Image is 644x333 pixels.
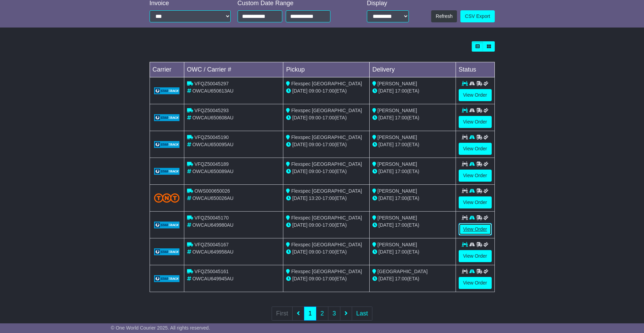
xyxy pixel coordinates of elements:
[309,222,321,228] span: 09:00
[395,222,407,228] span: 17:00
[192,88,233,94] span: OWCAU650613AU
[328,307,340,321] a: 3
[20,40,25,45] img: tab_domain_overview_orange.svg
[309,88,321,94] span: 09:00
[292,142,307,147] span: [DATE]
[459,196,492,208] a: View Order
[378,242,417,247] span: [PERSON_NAME]
[304,307,316,321] a: 1
[379,88,394,94] span: [DATE]
[154,248,180,255] img: GetCarrierServiceLogo
[194,135,229,140] span: VFQZ50045190
[192,195,233,201] span: OWCAU650026AU
[291,242,362,247] span: Flexspec [GEOGRAPHIC_DATA]
[378,81,417,86] span: [PERSON_NAME]
[194,269,229,274] span: VFQZ50045161
[286,168,367,175] div: - (ETA)
[372,141,453,148] div: (ETA)
[309,195,321,201] span: 13:20
[372,168,453,175] div: (ETA)
[154,141,180,148] img: GetCarrierServiceLogo
[431,10,457,22] button: Refresh
[323,169,335,174] span: 17:00
[379,222,394,228] span: [DATE]
[309,249,321,255] span: 09:00
[150,62,184,77] td: Carrier
[309,142,321,147] span: 09:00
[154,222,180,228] img: GetCarrierServiceLogo
[192,142,233,147] span: OWCAU650095AU
[292,249,307,255] span: [DATE]
[459,116,492,128] a: View Order
[292,276,307,281] span: [DATE]
[372,275,453,282] div: (ETA)
[292,169,307,174] span: [DATE]
[194,161,229,167] span: VFQZ50045189
[323,195,335,201] span: 17:00
[291,108,362,113] span: Flexspec [GEOGRAPHIC_DATA]
[395,249,407,255] span: 17:00
[323,115,335,120] span: 17:00
[372,87,453,95] div: (ETA)
[459,277,492,289] a: View Order
[323,276,335,281] span: 17:00
[111,325,210,331] span: © One World Courier 2025. All rights reserved.
[286,141,367,148] div: - (ETA)
[291,81,362,86] span: Flexspec [GEOGRAPHIC_DATA]
[395,276,407,281] span: 17:00
[286,222,367,229] div: - (ETA)
[154,275,180,282] img: GetCarrierServiceLogo
[194,215,229,221] span: VFQZ50045170
[459,170,492,182] a: View Order
[194,242,229,247] span: VFQZ50045167
[192,222,233,228] span: OWCAU649980AU
[379,249,394,255] span: [DATE]
[323,222,335,228] span: 17:00
[69,40,75,45] img: tab_keywords_by_traffic_grey.svg
[378,269,428,274] span: [GEOGRAPHIC_DATA]
[379,169,394,174] span: [DATE]
[194,81,229,86] span: VFQZ50045297
[459,223,492,235] a: View Order
[309,276,321,281] span: 09:00
[194,188,230,194] span: OWS000650026
[378,108,417,113] span: [PERSON_NAME]
[323,88,335,94] span: 17:00
[283,62,370,77] td: Pickup
[456,62,494,77] td: Status
[309,169,321,174] span: 09:00
[286,275,367,282] div: - (ETA)
[291,269,362,274] span: Flexspec [GEOGRAPHIC_DATA]
[395,88,407,94] span: 17:00
[459,89,492,101] a: View Order
[292,222,307,228] span: [DATE]
[379,115,394,120] span: [DATE]
[192,249,233,255] span: OWCAU649958AU
[395,169,407,174] span: 17:00
[372,114,453,121] div: (ETA)
[286,195,367,202] div: - (ETA)
[379,276,394,281] span: [DATE]
[372,248,453,256] div: (ETA)
[192,276,233,281] span: OWCAU649945AU
[18,18,76,23] div: Domain: [DOMAIN_NAME]
[378,135,417,140] span: [PERSON_NAME]
[291,135,362,140] span: Flexspec [GEOGRAPHIC_DATA]
[378,215,417,221] span: [PERSON_NAME]
[378,161,417,167] span: [PERSON_NAME]
[77,41,113,45] div: Keywords by Traffic
[286,248,367,256] div: - (ETA)
[154,114,180,121] img: GetCarrierServiceLogo
[194,108,229,113] span: VFQZ50045293
[154,168,180,175] img: GetCarrierServiceLogo
[323,142,335,147] span: 17:00
[378,188,417,194] span: [PERSON_NAME]
[395,142,407,147] span: 17:00
[395,115,407,120] span: 17:00
[19,11,34,17] div: v 4.0.25
[316,307,328,321] a: 2
[379,142,394,147] span: [DATE]
[372,195,453,202] div: (ETA)
[286,114,367,121] div: - (ETA)
[184,62,283,77] td: OWC / Carrier #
